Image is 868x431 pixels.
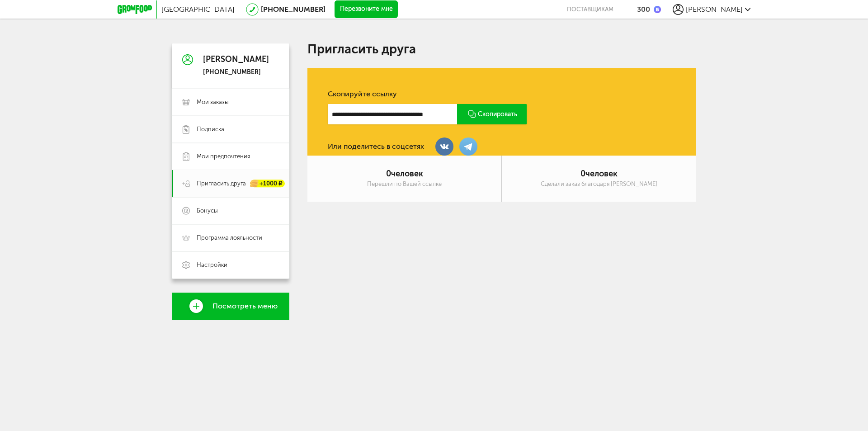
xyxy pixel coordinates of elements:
[212,302,278,310] span: Посмотреть меню
[686,5,743,14] span: [PERSON_NAME]
[172,143,289,170] a: Мои предпочтения
[161,5,235,14] span: [GEOGRAPHIC_DATA]
[328,90,676,99] div: Скопируйте ссылку
[335,0,398,19] button: Перезвоните мне
[197,152,250,161] span: Мои предпочтения
[172,89,289,116] a: Мои заказы
[328,142,424,151] div: Или поделитесь в соцсетях
[172,251,289,279] a: Настройки
[197,180,246,188] span: Пригласить друга
[197,125,224,133] span: Подписка
[580,170,618,179] div: человек
[637,5,650,14] div: 300
[197,207,218,215] span: Бонусы
[250,180,285,188] div: +1000 ₽
[307,43,696,55] h1: Пригласить друга
[367,180,442,188] div: Перешли по Вашей ссылке
[203,55,269,64] div: [PERSON_NAME]
[386,169,391,179] span: 0
[197,261,227,269] span: Настройки
[172,197,289,224] a: Бонусы
[654,6,661,13] img: bonus_b.cdccf46.png
[172,116,289,143] a: Подписка
[172,293,289,320] a: Посмотреть меню
[197,98,229,106] span: Мои заказы
[203,68,269,76] div: [PHONE_NUMBER]
[172,170,289,197] a: Пригласить друга +1000 ₽
[386,170,423,179] div: человек
[172,224,289,251] a: Программа лояльности
[541,180,657,188] div: Сделали заказ благодаря [PERSON_NAME]
[580,169,585,179] span: 0
[197,234,262,242] span: Программа лояльности
[261,5,325,14] a: [PHONE_NUMBER]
